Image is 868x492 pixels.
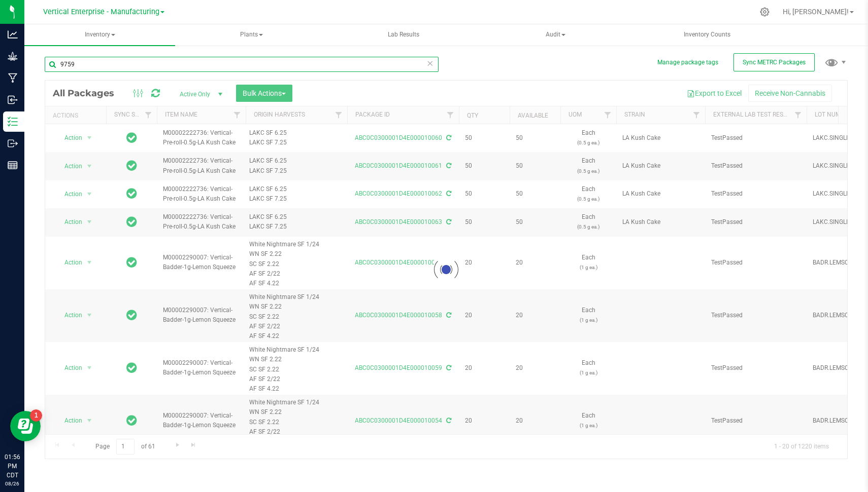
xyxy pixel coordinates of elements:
[8,160,18,170] inline-svg: Reports
[30,409,42,422] iframe: Resource center unread badge
[45,57,439,72] input: Search Package ID, Item Name, SKU, Lot or Part Number...
[43,8,159,16] span: Vertical Enterprise - Manufacturing
[8,117,18,127] inline-svg: Inventory
[8,73,18,83] inline-svg: Manufacturing
[657,58,718,67] button: Manage package tags
[480,24,630,46] a: Audit
[8,51,18,61] inline-svg: Grow
[8,138,18,148] inline-svg: Outbound
[177,25,326,45] span: Plants
[374,30,433,39] span: Lab Results
[758,7,771,17] div: Manage settings
[670,30,744,39] span: Inventory Counts
[480,25,630,45] span: Audit
[8,29,18,40] inline-svg: Analytics
[328,24,479,46] a: Lab Results
[733,53,815,71] button: Sync METRC Packages
[10,411,41,441] iframe: Resource center
[426,57,433,70] span: Clear
[743,59,806,66] span: Sync METRC Packages
[24,24,175,46] a: Inventory
[632,24,783,46] a: Inventory Counts
[176,24,327,46] a: Plants
[5,452,20,480] p: 01:56 PM CDT
[5,480,20,487] p: 08/26
[8,95,18,105] inline-svg: Inbound
[783,8,849,16] span: Hi, [PERSON_NAME]!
